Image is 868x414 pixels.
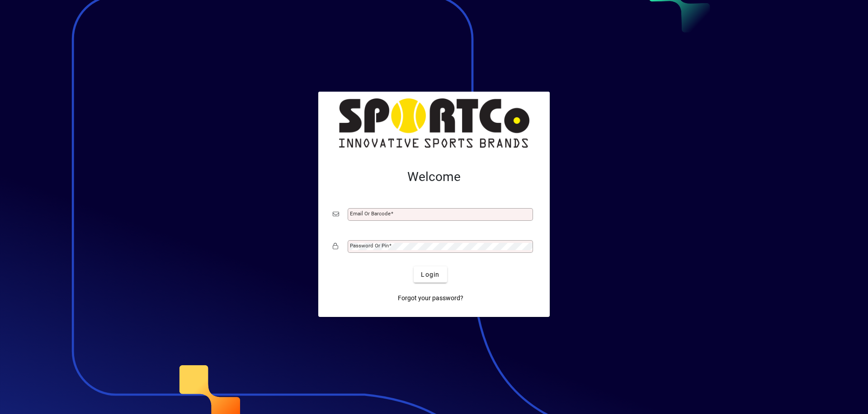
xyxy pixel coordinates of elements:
[414,266,447,283] button: Login
[333,169,535,185] h2: Welcome
[421,270,439,279] span: Login
[394,290,467,306] a: Forgot your password?
[350,210,391,217] mat-label: Email or Barcode
[398,293,463,303] span: Forgot your password?
[350,242,389,249] mat-label: Password or Pin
